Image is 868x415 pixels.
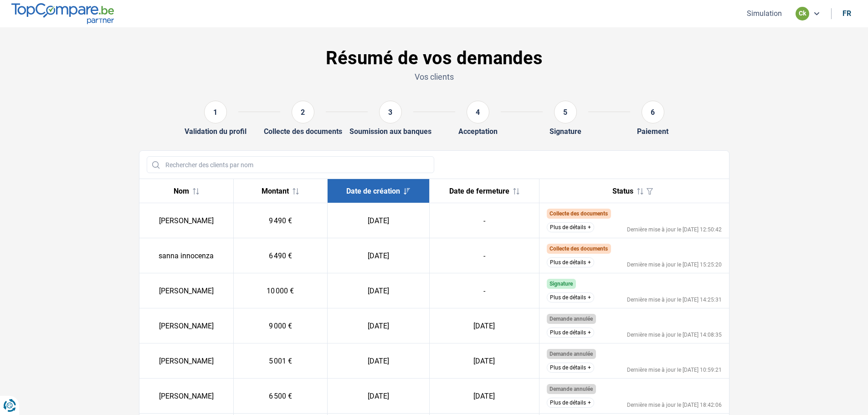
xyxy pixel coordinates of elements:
[547,257,594,267] button: Plus de détails
[744,9,785,18] button: Simulation
[550,386,593,392] span: Demande annulée
[842,9,851,18] div: fr
[147,156,434,173] input: Rechercher des clients par nom
[233,343,328,379] td: 5 001 €
[550,246,608,252] span: Collecte des documents
[328,238,429,273] td: [DATE]
[328,203,429,238] td: [DATE]
[328,308,429,343] td: [DATE]
[429,203,539,238] td: -
[139,203,234,238] td: [PERSON_NAME]
[627,367,722,373] div: Dernière mise à jour le [DATE] 10:59:21
[264,127,342,136] div: Collecte des documents
[185,127,247,136] div: Validation du profil
[627,297,722,302] div: Dernière mise à jour le [DATE] 14:25:31
[328,379,429,414] td: [DATE]
[139,273,234,308] td: [PERSON_NAME]
[429,343,539,379] td: [DATE]
[328,343,429,379] td: [DATE]
[550,127,581,136] div: Signature
[627,402,722,408] div: Dernière mise à jour le [DATE] 18:42:06
[139,343,234,379] td: [PERSON_NAME]
[328,273,429,308] td: [DATE]
[550,210,608,217] span: Collecte des documents
[547,398,594,408] button: Plus de détails
[174,187,189,195] span: Nom
[349,127,431,136] div: Soumission aux banques
[547,222,594,232] button: Plus de détails
[550,316,593,322] span: Demande annulée
[429,273,539,308] td: -
[346,187,400,195] span: Date de création
[554,101,577,123] div: 5
[547,328,594,338] button: Plus de détails
[262,187,289,195] span: Montant
[292,101,314,123] div: 2
[139,379,234,414] td: [PERSON_NAME]
[139,238,234,273] td: sanna innocenza
[233,308,328,343] td: 9 000 €
[233,273,328,308] td: 10 000 €
[379,101,402,123] div: 3
[429,379,539,414] td: [DATE]
[637,127,668,136] div: Paiement
[11,3,114,24] img: TopCompare.be
[233,203,328,238] td: 9 490 €
[233,379,328,414] td: 6 500 €
[547,292,594,302] button: Plus de détails
[550,281,573,287] span: Signature
[612,187,633,195] span: Status
[233,238,328,273] td: 6 490 €
[204,101,227,123] div: 1
[429,308,539,343] td: [DATE]
[449,187,509,195] span: Date de fermeture
[547,363,594,373] button: Plus de détails
[627,332,722,338] div: Dernière mise à jour le [DATE] 14:08:35
[429,238,539,273] td: -
[139,47,729,69] h1: Résumé de vos demandes
[139,308,234,343] td: [PERSON_NAME]
[458,127,498,136] div: Acceptation
[796,7,809,20] div: ck
[139,71,729,82] p: Vos clients
[467,101,489,123] div: 4
[627,227,722,232] div: Dernière mise à jour le [DATE] 12:50:42
[642,101,664,123] div: 6
[550,351,593,357] span: Demande annulée
[627,262,722,267] div: Dernière mise à jour le [DATE] 15:25:20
